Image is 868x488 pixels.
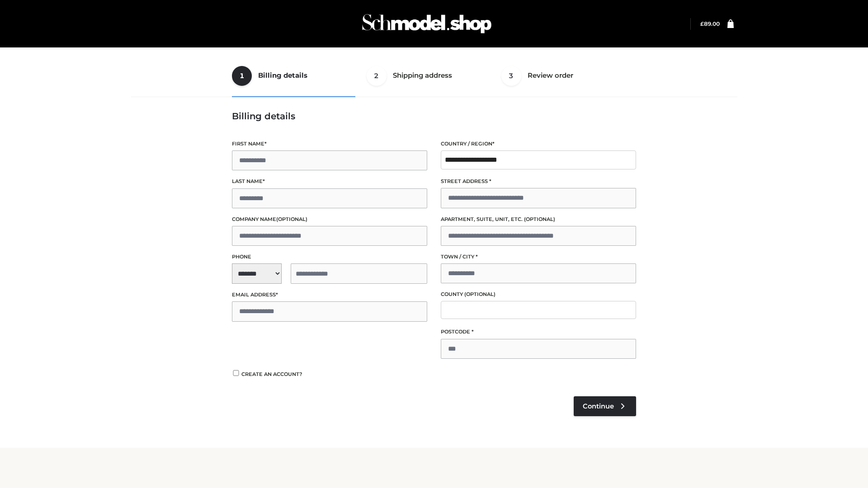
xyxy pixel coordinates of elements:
[232,291,427,299] label: Email address
[359,6,495,42] img: Schmodel Admin 964
[574,396,636,416] a: Continue
[232,177,427,186] label: Last name
[700,20,704,27] span: £
[441,177,636,186] label: Street address
[524,216,555,222] span: (optional)
[232,253,427,261] label: Phone
[441,215,636,224] label: Apartment, suite, unit, etc.
[232,140,427,148] label: First name
[441,253,636,261] label: Town / City
[700,20,720,27] a: £89.00
[441,328,636,336] label: Postcode
[241,371,302,377] span: Create an account?
[441,140,636,148] label: Country / Region
[232,111,636,122] h3: Billing details
[232,370,240,376] input: Create an account?
[583,402,614,410] span: Continue
[700,20,720,27] bdi: 89.00
[276,216,307,222] span: (optional)
[232,215,427,224] label: Company name
[464,291,495,297] span: (optional)
[441,290,636,299] label: County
